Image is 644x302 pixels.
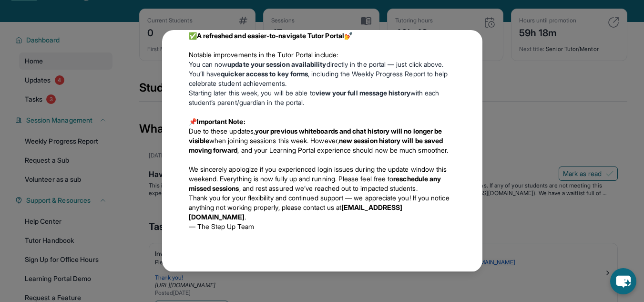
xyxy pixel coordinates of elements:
span: , and rest assured we’ve reached out to impacted students. [239,184,418,192]
strong: A refreshed and easier-to-navigate Tutor Portal [197,31,344,40]
span: Thank you for your flexibility and continued support — we appreciate you! If you notice anything ... [189,194,450,211]
span: , including the Weekly Progress Report to help celebrate student achievements. [189,70,448,87]
strong: Important Note: [197,117,245,125]
span: 📌 [189,117,197,125]
span: when joining sessions this week. However, [209,136,339,145]
span: Starting later this week, you will be able to [189,89,316,97]
span: — The Step Up Team [189,222,254,230]
strong: view your full message history [316,89,410,97]
span: . [245,213,246,221]
span: ✅ [189,31,197,40]
li: You’ll have [189,69,456,88]
span: Notable improvements in the Tutor Portal include: [189,51,338,59]
span: directly in the portal — just click above. [327,60,444,68]
span: Due to these updates, [189,127,255,135]
span: We sincerely apologize if you experienced login issues during the update window this weekend. Eve... [189,165,447,183]
span: 💅 [344,31,352,40]
strong: your previous whiteboards and chat history will no longer be visible [189,127,442,145]
button: chat-button [610,268,636,294]
strong: quicker access to key forms [221,70,308,78]
strong: update your session availability [227,60,326,68]
span: You can now [189,60,228,68]
span: , and your Learning Portal experience should now be much smoother. [237,146,448,154]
